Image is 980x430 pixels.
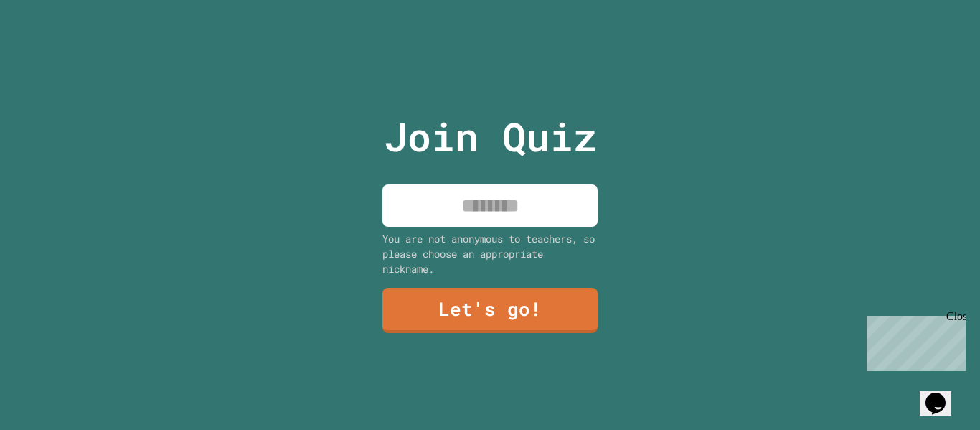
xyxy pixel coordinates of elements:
p: Join Quiz [384,107,597,167]
iframe: chat widget [861,310,966,371]
div: You are not anonymous to teachers, so please choose an appropriate nickname. [382,231,598,276]
div: Chat with us now!Close [6,6,99,91]
a: Let's go! [382,288,598,333]
iframe: chat widget [920,373,966,416]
